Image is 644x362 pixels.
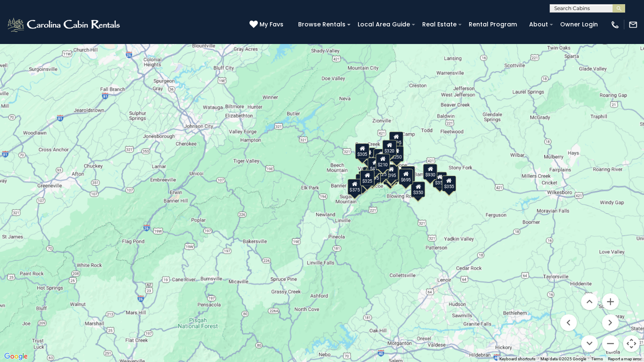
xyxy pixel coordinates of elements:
a: Browse Rentals [294,18,350,31]
button: Move right [602,314,619,331]
button: Zoom out [602,335,619,352]
a: About [525,18,552,31]
img: White-1-2.png [6,16,122,33]
button: Map camera controls [623,335,640,352]
a: My Favs [249,20,286,29]
div: $355 [433,172,447,188]
a: Local Area Guide [353,18,414,31]
button: Move up [581,293,598,310]
a: Rental Program [465,18,521,31]
span: My Favs [260,20,283,29]
a: Owner Login [556,18,602,31]
button: Keyboard shortcuts [499,356,535,362]
button: Zoom in [602,293,619,310]
div: $930 [423,164,437,180]
a: Real Estate [418,18,461,31]
img: phone-regular-white.png [610,20,620,29]
div: $355 [442,176,456,191]
span: Map data ©2025 Google [540,357,586,361]
a: Report a map error [608,357,641,361]
img: mail-regular-white.png [628,20,638,29]
button: Move down [581,335,598,352]
a: Terms [591,357,603,361]
button: Move left [560,314,577,331]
